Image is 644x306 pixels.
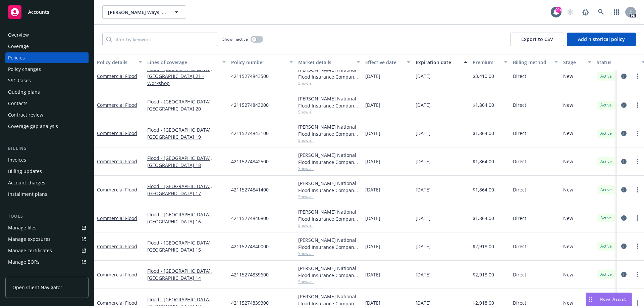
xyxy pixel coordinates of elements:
span: 42115274839600 [231,271,269,278]
div: Policy number [231,59,285,66]
a: Commercial Flood [97,73,137,79]
span: [DATE] [365,186,380,193]
div: Invoices [8,155,26,165]
span: Export to CSV [521,36,553,42]
span: $1,864.00 [473,215,494,222]
span: $2,918.00 [473,271,494,278]
a: Commercial Flood [97,158,137,165]
span: New [563,243,573,250]
span: [DATE] [416,243,431,250]
a: Summary of insurance [5,268,89,279]
input: Filter by keyword... [102,33,218,46]
span: Show all [298,166,360,171]
div: Policy details [97,59,135,66]
span: Active [599,271,613,277]
span: New [563,158,573,165]
a: more [633,158,641,166]
button: Nova Assist [586,293,632,306]
div: Effective date [365,59,403,66]
span: 42115274841400 [231,186,269,193]
a: circleInformation [620,72,628,80]
span: Show all [298,251,360,256]
span: Add historical policy [578,36,625,42]
div: Billing updates [8,166,42,177]
div: SSC Cases [8,75,31,86]
span: Direct [513,73,526,80]
span: Direct [513,158,526,165]
div: Stage [563,59,584,66]
span: New [563,186,573,193]
a: Flood - [GEOGRAPHIC_DATA], [GEOGRAPHIC_DATA] 15 [147,239,226,253]
span: $2,918.00 [473,243,494,250]
span: Active [599,187,613,193]
span: 42115274840000 [231,243,269,250]
div: [PERSON_NAME] National Flood Insurance Company, [PERSON_NAME] Flood [298,236,360,251]
div: Billing [5,145,89,152]
span: Active [599,215,613,221]
span: Direct [513,271,526,278]
a: more [633,72,641,80]
a: Policies [5,52,89,63]
div: Tools [5,213,89,220]
a: Switch app [610,5,623,19]
div: Quoting plans [8,87,40,97]
a: Flood - [GEOGRAPHIC_DATA], [GEOGRAPHIC_DATA] 19 [147,126,226,140]
span: Active [599,243,613,249]
a: Flood - [GEOGRAPHIC_DATA], [GEOGRAPHIC_DATA] 16 [147,211,226,225]
a: Accounts [5,3,89,21]
a: Flood - [GEOGRAPHIC_DATA], [GEOGRAPHIC_DATA] 18 [147,155,226,169]
div: Coverage gap analysis [8,121,58,132]
div: Coverage [8,41,29,52]
a: Search [594,5,608,19]
div: Manage BORs [8,257,40,267]
a: circleInformation [620,214,628,222]
span: Show inactive [222,36,248,42]
div: Manage certificates [8,245,52,256]
span: [DATE] [416,186,431,193]
div: Status [597,59,638,66]
span: [DATE] [365,130,380,137]
button: Stage [560,54,594,70]
span: [DATE] [416,271,431,278]
a: SSC Cases [5,75,89,86]
button: Policy number [228,54,296,70]
span: New [563,130,573,137]
div: Overview [8,30,29,40]
a: Account charges [5,177,89,188]
span: New [563,215,573,222]
span: [PERSON_NAME] Ways, Inc. [108,9,166,16]
span: $1,864.00 [473,186,494,193]
a: Commercial Flood [97,271,137,278]
span: Open Client Navigator [12,284,62,291]
a: Manage exposures [5,234,89,245]
span: New [563,101,573,108]
a: Contacts [5,98,89,109]
div: [PERSON_NAME] National Flood Insurance Company, [PERSON_NAME] Flood [298,95,360,109]
div: Account charges [8,177,45,188]
a: Manage BORs [5,257,89,267]
span: [DATE] [365,101,380,108]
div: Premium [473,59,500,66]
a: more [633,214,641,222]
a: Contract review [5,110,89,120]
div: [PERSON_NAME] National Flood Insurance Company, [PERSON_NAME] Flood [298,151,360,166]
span: [DATE] [365,73,380,80]
span: Active [599,159,613,165]
span: Direct [513,130,526,137]
span: [DATE] [416,130,431,137]
a: more [633,129,641,137]
span: 42115274842500 [231,158,269,165]
button: Market details [296,54,363,70]
button: [PERSON_NAME] Ways, Inc. [102,5,186,19]
button: Policy details [94,54,145,70]
a: circleInformation [620,242,628,250]
div: Policy changes [8,64,41,75]
div: Market details [298,59,353,66]
div: Manage files [8,222,37,233]
span: Active [599,130,613,136]
span: Direct [513,215,526,222]
button: Expiration date [413,54,470,70]
a: Policy changes [5,64,89,75]
a: Manage files [5,222,89,233]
